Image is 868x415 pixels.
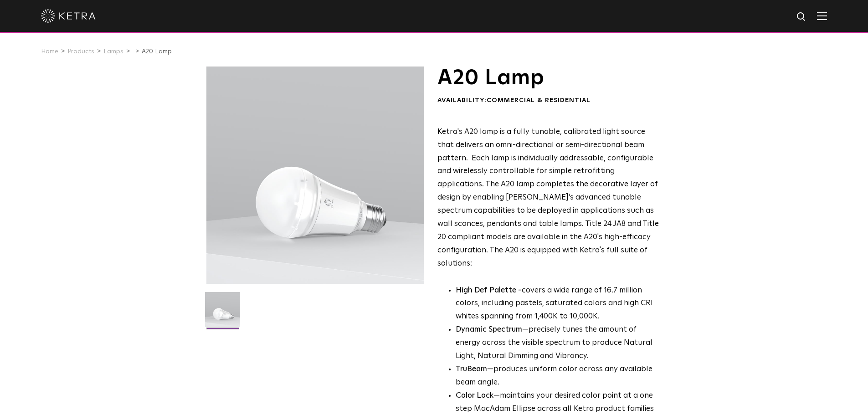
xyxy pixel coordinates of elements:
img: ketra-logo-2019-white [41,9,96,23]
a: Lamps [103,48,123,55]
span: Commercial & Residential [487,97,591,103]
strong: Dynamic Spectrum [456,326,522,333]
strong: High Def Palette - [456,287,522,294]
span: Ketra's A20 lamp is a fully tunable, calibrated light source that delivers an omni-directional or... [437,128,659,267]
a: Products [67,48,94,55]
div: Availability: [437,96,659,105]
strong: TruBeam [456,365,487,373]
strong: Color Lock [456,392,493,400]
a: Home [41,48,58,55]
a: A20 Lamp [142,48,172,55]
li: —produces uniform color across any available beam angle. [456,363,659,389]
li: —precisely tunes the amount of energy across the visible spectrum to produce Natural Light, Natur... [456,323,659,363]
img: Hamburger%20Nav.svg [817,11,827,20]
h1: A20 Lamp [437,67,659,89]
img: A20-Lamp-2021-Web-Square [205,292,240,334]
img: search icon [796,11,807,23]
p: covers a wide range of 16.7 million colors, including pastels, saturated colors and high CRI whit... [456,284,659,324]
